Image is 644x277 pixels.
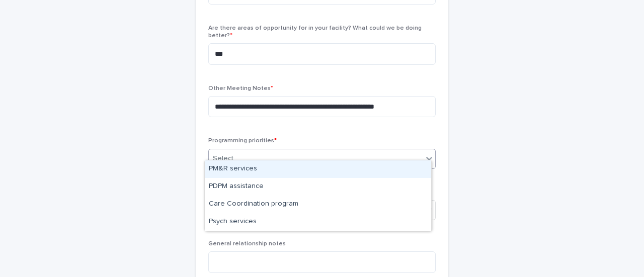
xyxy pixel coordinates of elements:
[205,196,431,213] div: Care Coordination program
[208,241,286,247] span: General relationship notes
[205,213,431,231] div: Psych services
[213,153,238,164] div: Select...
[208,138,277,144] span: Programming priorities
[205,178,431,196] div: PDPM assistance
[208,25,422,38] span: Are there areas of opportunity for in your facility? What could we be doing better?
[205,160,431,178] div: PM&R services
[208,85,273,91] span: Other Meeting Notes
